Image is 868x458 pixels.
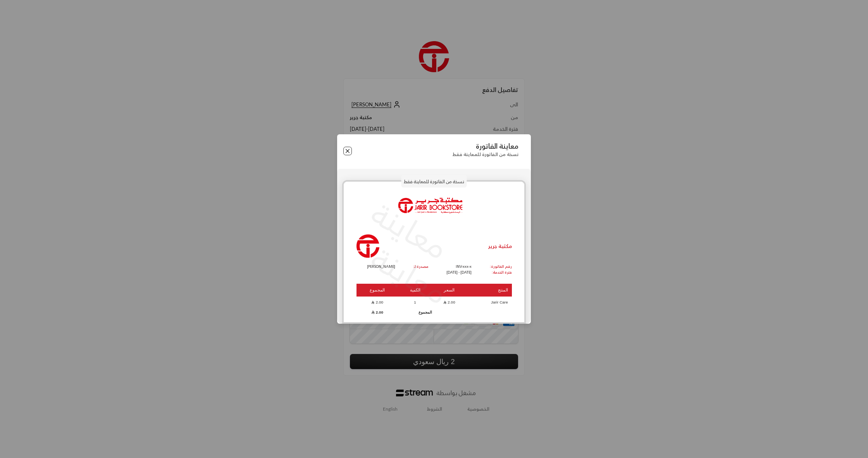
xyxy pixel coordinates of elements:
p: [PERSON_NAME] [356,264,395,270]
p: معاينة الفاتورة [452,142,518,151]
p: INV-xxx-x [446,264,472,270]
td: 2.00 [356,308,398,316]
table: Products [356,283,512,317]
td: 2.00 [432,297,466,308]
td: Jarir Care [466,297,512,308]
p: رقم الفاتورة: [490,264,512,270]
p: [DATE] - [DATE] [446,270,472,276]
img: headerjarir_uqcsl.png [344,182,524,228]
p: مكتبة جرير [488,242,512,250]
td: 2.00 [356,297,398,308]
p: نسخة من الفاتورة للمعاينة فقط [401,175,467,187]
td: المجموع [398,308,432,316]
th: المنتج [466,284,512,297]
p: فترة الخدمة: [490,270,512,276]
p: نسخة من الفاتورة للمعاينة فقط [452,151,518,157]
button: Close [343,147,352,155]
p: معاينة [363,189,457,271]
p: معاينة [363,234,457,316]
th: المجموع [356,284,398,297]
img: Logo [356,234,380,258]
th: السعر [432,284,466,297]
